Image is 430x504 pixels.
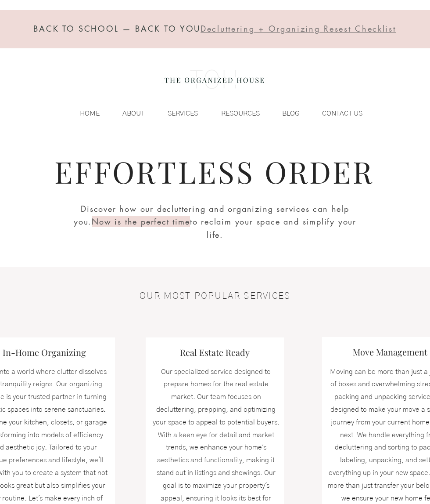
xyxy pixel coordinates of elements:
a: Decluttering + Organizing Resest Checklist [201,25,396,33]
span: Decluttering + Organizing Resest Checklist [201,23,396,34]
span: OUR MOST POPULAR SERVICES [140,291,291,301]
a: RESOURCES [202,107,264,120]
a: HOME [62,107,104,120]
p: HOME [75,107,104,120]
a: SERVICES [149,107,202,120]
nav: Site [62,107,367,120]
p: CONTACT US [318,107,367,120]
a: ABOUT [104,107,149,120]
p: BLOG [278,107,304,120]
p: RESOURCES [217,107,264,120]
a: BLOG [264,107,304,120]
img: the organized house [161,62,268,97]
p: SERVICES [163,107,202,120]
span: BACK TO SCHOOL — BACK TO YOU [33,23,201,34]
a: CONTACT US [304,107,367,120]
p: ABOUT [118,107,149,120]
span: EFFORTLESS ORDER [54,151,374,191]
span: Now is the perfect time [92,216,190,227]
span: Discover how our decluttering and organizing services can help you. to reclaim your space and sim... [74,203,356,240]
h3: Real Estate Ready [162,346,267,359]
